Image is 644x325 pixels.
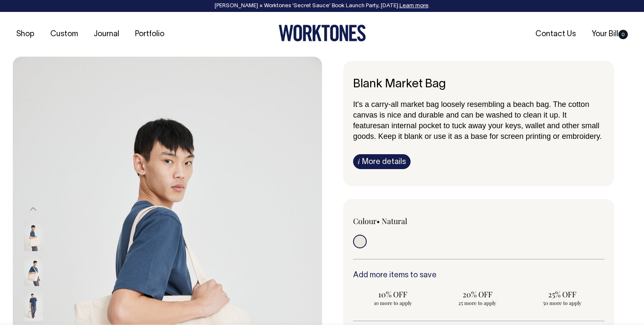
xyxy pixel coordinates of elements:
span: 10 more to apply [357,299,428,306]
a: Contact Us [532,27,579,41]
a: Portfolio [132,27,168,41]
a: Journal [90,27,123,41]
a: Learn more [400,3,428,9]
img: natural [24,256,43,286]
span: 25% OFF [526,289,598,299]
a: Shop [13,27,38,41]
h6: Add more items to save [353,271,604,280]
span: i [358,157,360,166]
span: 0 [618,30,628,39]
img: natural [24,221,43,251]
label: Natural [382,216,407,226]
input: 20% OFF 25 more to apply [438,287,517,309]
a: Your Bill0 [588,27,631,41]
h6: Blank Market Bag [353,78,604,91]
button: Previous [27,200,40,219]
span: 20% OFF [442,289,513,299]
span: • [377,216,380,226]
img: natural [24,291,43,321]
div: [PERSON_NAME] × Worktones ‘Secret Sauce’ Book Launch Party, [DATE]. . [9,3,635,9]
a: Custom [47,27,81,41]
span: It's a carry-all market bag loosely resembling a beach bag. The cotton canvas is nice and durable... [353,100,589,119]
input: 10% OFF 10 more to apply [353,287,433,309]
span: 10% OFF [357,289,428,299]
span: 50 more to apply [526,299,598,306]
input: 25% OFF 50 more to apply [522,287,602,309]
span: an internal pocket to tuck away your keys, wallet and other small goods. Keep it blank or use it ... [353,121,602,141]
span: t features [353,111,566,130]
span: 25 more to apply [442,299,513,306]
a: iMore details [353,154,411,169]
div: Colour [353,216,454,226]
